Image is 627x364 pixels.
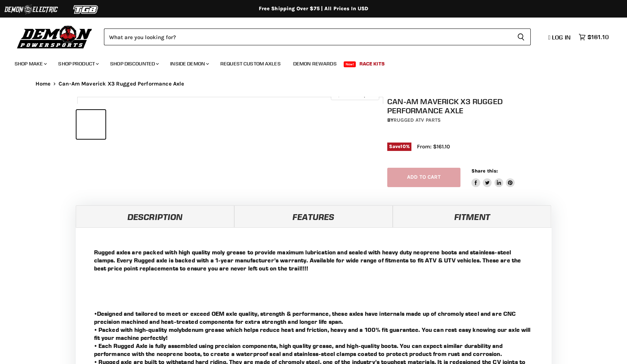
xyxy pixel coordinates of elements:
span: Click to expand [335,92,375,98]
ul: Main menu [9,53,607,71]
a: Fitment [393,205,551,227]
img: TGB Logo 2 [59,3,113,16]
a: Rugged ATV Parts [393,117,441,123]
form: Product [104,29,531,45]
a: Log in [545,34,575,41]
aside: Share this: [471,168,515,187]
a: Request Custom Axles [215,56,286,71]
input: Search [104,29,511,45]
a: Description [76,205,234,227]
a: Race Kits [354,56,390,71]
img: Demon Electric Logo 2 [4,3,59,16]
div: Free Shipping Over $75 | All Prices In USD [21,5,607,12]
button: Can-Am Maverick X3 Rugged Performance Axle thumbnail [108,110,137,139]
span: Save % [387,143,411,151]
a: Shop Product [53,56,103,71]
a: Shop Make [9,56,51,71]
h1: Can-Am Maverick X3 Rugged Performance Axle [387,97,554,115]
a: Inside Demon [165,56,213,71]
button: Search [511,29,531,45]
span: New! [344,61,356,67]
span: From: $161.10 [417,143,450,150]
a: Home [36,81,51,87]
span: 10 [400,144,406,149]
span: Can-Am Maverick X3 Rugged Performance Axle [59,81,184,87]
span: $161.10 [587,34,609,41]
span: Share this: [471,168,498,174]
button: Can-Am Maverick X3 Rugged Performance Axle thumbnail [232,110,261,139]
button: Can-Am Maverick X3 Rugged Performance Axle thumbnail [201,110,230,139]
span: Log in [552,34,571,41]
p: Rugged axles are packed with high quality moly grease to provide maximum lubrication and sealed w... [94,248,533,272]
button: Can-Am Maverick X3 Rugged Performance Axle thumbnail [139,110,168,139]
button: Can-Am Maverick X3 Rugged Performance Axle thumbnail [76,110,105,139]
img: Demon Powersports [15,24,95,50]
a: $161.10 [575,32,612,42]
button: Can-Am Maverick X3 Rugged Performance Axle thumbnail [170,110,199,139]
a: Shop Discounted [105,56,163,71]
nav: Breadcrumbs [21,81,607,87]
a: Demon Rewards [288,56,342,71]
a: Features [234,205,393,227]
div: by [387,116,554,124]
